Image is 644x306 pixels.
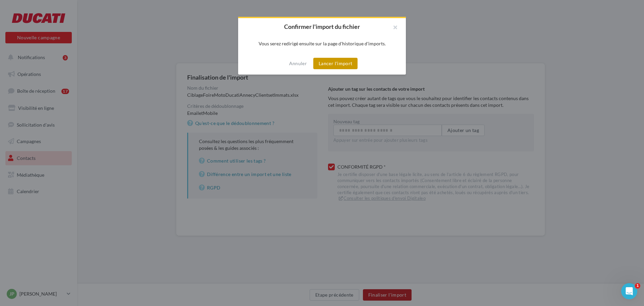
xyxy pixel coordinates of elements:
[313,58,358,69] button: Lancer l'import
[286,59,310,68] button: Annuler
[635,283,640,289] span: 1
[621,283,637,299] iframe: Intercom live chat
[249,40,395,47] div: Vous serez redirigé ensuite sur la page d'historique d'imports.
[249,24,395,30] h2: Confirmer l'import du fichier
